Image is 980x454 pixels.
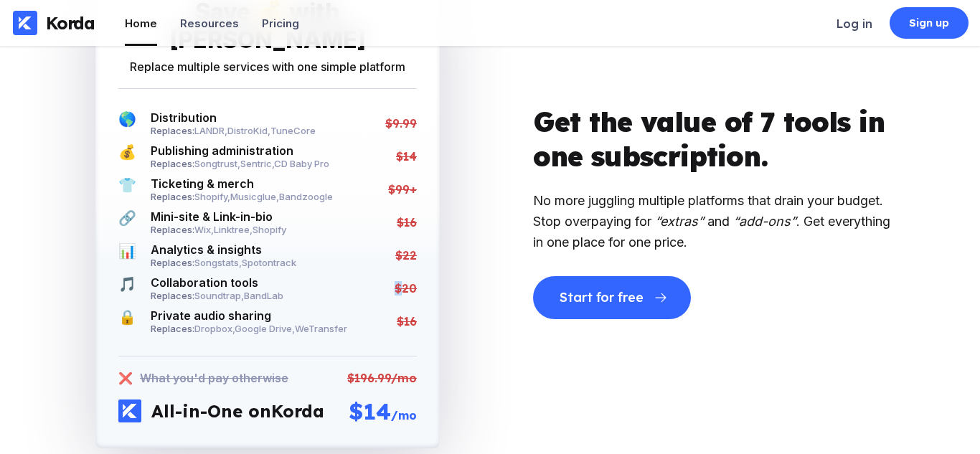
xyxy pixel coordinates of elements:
div: Korda [151,400,324,422]
span: Replaces: [151,191,194,202]
span: Musicglue , [230,191,279,202]
div: $14 [349,397,417,425]
div: Private audio sharing [151,308,347,323]
div: Analytics & insights [151,242,296,257]
a: Shopify [253,224,286,235]
div: No more juggling multiple platforms that drain your budget. Stop overpaying for and . Get everyth... [533,191,892,252]
a: Musicglue, [230,191,279,202]
span: 👕 [118,176,136,202]
div: Korda [46,12,95,34]
span: LANDR , [194,125,227,136]
a: BandLab [244,290,283,301]
a: Wix, [194,224,214,235]
span: DistroKid , [227,125,270,136]
div: What you'd pay otherwise [140,371,288,385]
a: Songstats, [194,257,242,268]
span: Sentric , [240,158,274,169]
button: Start for free [533,276,691,319]
div: Mini-site & Link-in-bio [151,209,286,224]
span: Replaces: [151,158,194,169]
a: Sentric, [240,158,274,169]
div: $9.99 [385,116,417,131]
div: Resources [180,16,239,30]
a: Dropbox, [194,323,235,334]
div: Sign up [909,16,950,30]
span: Replaces: [151,290,194,301]
a: WeTransfer [295,323,347,334]
span: Soundtrap , [194,290,244,301]
div: $196.99/mo [347,371,417,385]
div: Collaboration tools [151,275,283,290]
a: Songtrust, [194,158,240,169]
span: 🔗 [118,209,136,235]
div: Pricing [262,16,299,30]
div: Start for free [560,290,644,305]
div: $20 [395,281,417,295]
div: $99+ [388,182,417,197]
span: Linktree , [214,224,253,235]
span: 🔒 [118,308,136,334]
a: Google Drive, [235,323,295,334]
span: Google Drive , [235,323,295,334]
span: 📊 [118,242,136,268]
a: DistroKid, [227,125,270,136]
div: Get the value of 7 tools in one subscription. [533,105,892,174]
div: Publishing administration [151,143,329,158]
span: 🌎 [118,110,136,136]
q: extras [655,214,704,229]
a: Bandzoogle [279,191,333,202]
span: Dropbox , [194,323,235,334]
div: Log in [837,16,872,31]
span: /mo [391,408,417,422]
a: Sign up [890,7,969,39]
span: Songtrust , [194,158,240,169]
span: Songstats , [194,257,242,268]
span: All-in-One on [151,400,271,422]
span: Wix , [194,224,214,235]
a: CD Baby Pro [274,158,329,169]
a: Spotontrack [242,257,296,268]
span: Replaces: [151,257,194,268]
span: Shopify , [194,191,230,202]
span: Replaces: [151,323,194,334]
div: Home [125,16,157,30]
span: 🎵 [118,275,136,301]
div: ❌ [118,371,133,385]
q: add-ons [733,214,796,229]
a: Soundtrap, [194,290,244,301]
a: Start for free [533,278,691,292]
a: Shopify, [194,191,230,202]
span: Replaces: [151,224,194,235]
a: LANDR, [194,125,227,136]
a: Linktree, [214,224,253,235]
span: Replaces: [151,125,194,136]
div: $16 [397,215,417,230]
div: $16 [397,314,417,328]
div: Ticketing & merch [151,176,333,191]
div: Replace multiple services with one simple platform [130,60,405,74]
div: $22 [395,248,417,263]
span: 💰 [118,143,136,169]
div: Distribution [151,110,316,125]
div: $14 [396,149,417,164]
a: TuneCore [270,125,316,136]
